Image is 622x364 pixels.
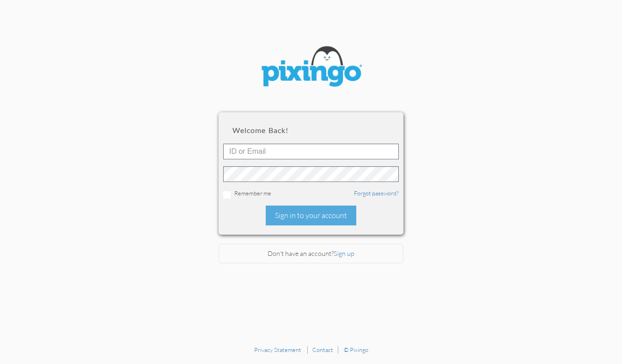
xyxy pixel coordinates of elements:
[219,244,403,264] div: Don't have an account?
[266,206,356,225] div: Sign in to your account
[254,346,301,353] a: Privacy Statement
[256,42,366,94] img: pixingo logo
[312,346,333,353] a: Contact
[344,346,368,353] a: © Pixingo
[223,189,399,199] div: Remember me
[223,144,399,159] input: ID or Email
[334,249,354,257] a: Sign up
[232,126,390,134] h2: Welcome back!
[354,189,399,197] a: Forgot password?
